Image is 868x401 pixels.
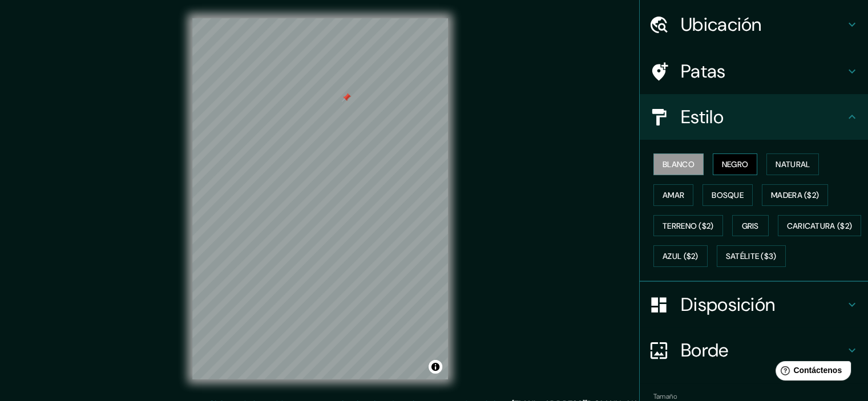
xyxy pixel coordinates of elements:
[653,215,723,237] button: Terreno ($2)
[722,159,749,169] font: Negro
[663,252,699,262] font: Azul ($2)
[640,327,868,373] div: Borde
[681,293,775,317] font: Disposición
[778,215,862,237] button: Caricatura ($2)
[640,94,868,140] div: Estilo
[663,221,714,231] font: Terreno ($2)
[653,153,704,175] button: Blanco
[712,190,744,200] font: Bosque
[681,59,726,83] font: Patas
[766,357,855,388] iframe: Lanzador de widgets de ayuda
[726,252,777,262] font: Satélite ($3)
[713,153,758,175] button: Negro
[640,282,868,327] div: Disposición
[663,159,695,169] font: Blanco
[762,184,828,206] button: Madera ($2)
[681,105,724,129] font: Estilo
[766,153,819,175] button: Natural
[681,338,729,362] font: Borde
[653,184,693,206] button: Amar
[653,245,708,267] button: Azul ($2)
[640,2,868,47] div: Ubicación
[640,48,868,94] div: Patas
[787,221,853,231] font: Caricatura ($2)
[703,184,753,206] button: Bosque
[663,190,684,200] font: Amar
[681,13,762,37] font: Ubicación
[653,392,677,401] font: Tamaño
[429,360,442,374] button: Activar o desactivar atribución
[776,159,810,169] font: Natural
[192,18,448,379] canvas: Mapa
[742,221,759,231] font: Gris
[732,215,769,237] button: Gris
[717,245,786,267] button: Satélite ($3)
[771,190,819,200] font: Madera ($2)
